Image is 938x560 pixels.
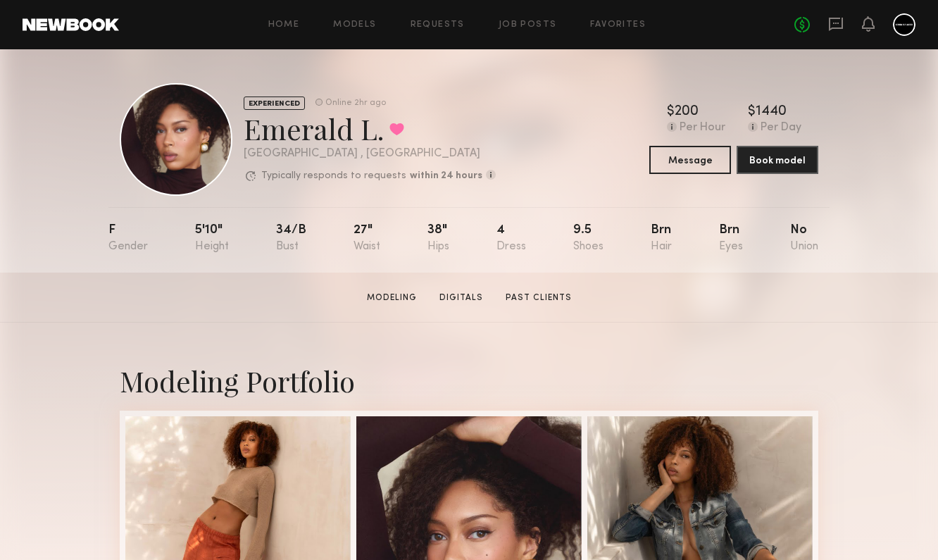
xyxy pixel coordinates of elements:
p: Typically responds to requests [261,171,406,181]
div: Modeling Portfolio [120,362,818,399]
div: 4 [496,224,526,253]
div: $ [667,105,675,119]
div: Brn [719,224,743,253]
div: 38" [427,224,449,253]
a: Modeling [361,292,423,304]
a: Home [268,20,300,30]
a: Job Posts [499,20,557,30]
b: within 24 hours [410,171,482,181]
div: F [108,224,148,253]
a: Digitals [434,292,489,304]
div: [GEOGRAPHIC_DATA] , [GEOGRAPHIC_DATA] [244,148,496,160]
div: 27" [354,224,380,253]
a: Favorites [590,20,646,30]
div: $ [748,105,756,119]
div: Per Day [761,122,801,135]
div: Emerald L. [244,110,496,147]
div: 5'10" [195,224,229,253]
a: Requests [411,20,465,30]
div: EXPERIENCED [244,97,305,110]
button: Book model [737,146,818,174]
div: Brn [651,224,672,253]
div: 1440 [756,105,787,119]
div: 200 [675,105,699,119]
div: 9.5 [573,224,604,253]
div: Online 2hr ago [325,99,386,108]
a: Models [333,20,376,30]
div: No [790,224,818,253]
a: Past Clients [500,292,577,304]
div: 34/b [276,224,306,253]
button: Message [649,146,731,174]
div: Per Hour [680,122,725,135]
